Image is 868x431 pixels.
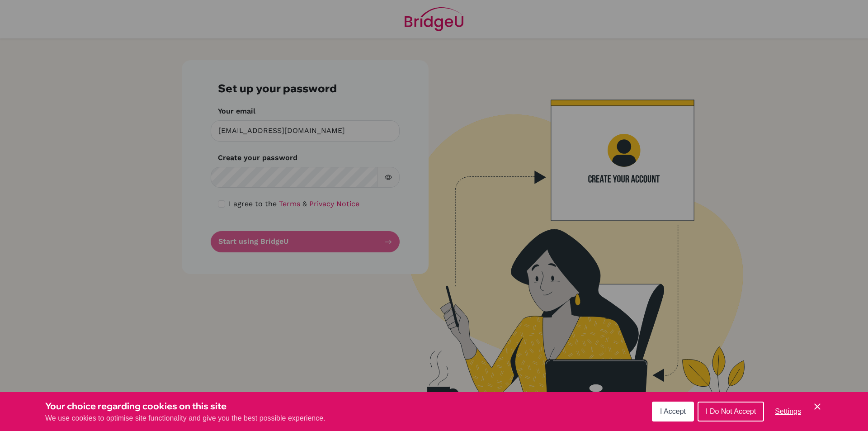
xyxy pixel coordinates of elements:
[775,407,801,415] span: Settings
[812,401,823,412] button: Save and close
[698,402,764,422] button: I Do Not Accept
[45,413,325,424] p: We use cookies to optimise site functionality and give you the best possible experience.
[45,399,325,413] h3: Your choice regarding cookies on this site
[768,403,808,421] button: Settings
[660,407,686,415] span: I Accept
[652,402,694,422] button: I Accept
[706,407,756,415] span: I Do Not Accept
